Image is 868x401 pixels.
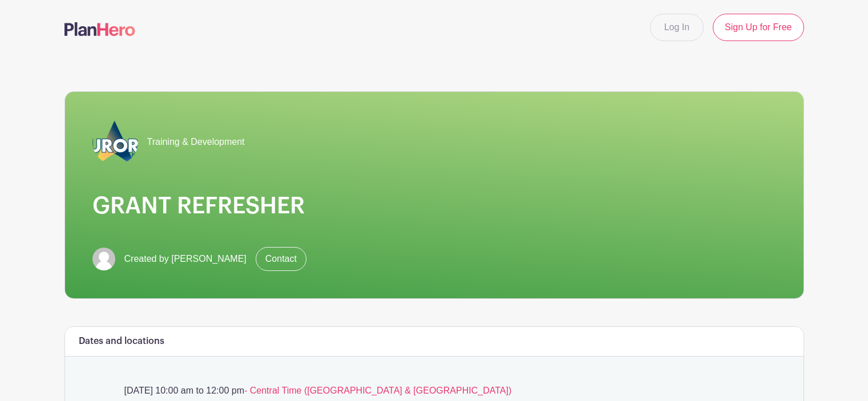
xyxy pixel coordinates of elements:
[124,252,247,266] span: Created by [PERSON_NAME]
[713,14,804,41] a: Sign Up for Free
[650,14,704,41] a: Log In
[244,386,511,395] span: - Central Time ([GEOGRAPHIC_DATA] & [GEOGRAPHIC_DATA])
[79,336,164,347] h6: Dates and locations
[147,135,245,149] span: Training & Development
[92,119,138,165] img: 2023_COA_Horiz_Logo_PMS_BlueStroke%204.png
[120,384,749,398] p: [DATE] 10:00 am to 12:00 pm
[64,22,135,36] img: logo-507f7623f17ff9eddc593b1ce0a138ce2505c220e1c5a4e2b4648c50719b7d32.svg
[92,192,776,220] h1: GRANT REFRESHER
[256,247,306,271] a: Contact
[92,248,115,270] img: default-ce2991bfa6775e67f084385cd625a349d9dcbb7a52a09fb2fda1e96e2d18dcdb.png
